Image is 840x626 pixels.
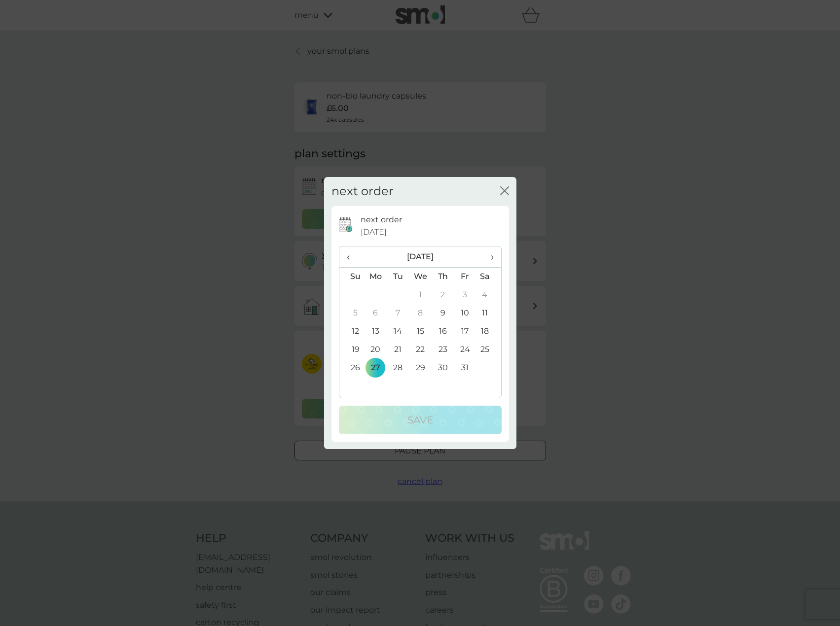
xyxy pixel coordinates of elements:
td: 18 [476,322,501,341]
button: close [500,186,509,197]
td: 1 [409,286,432,304]
td: 10 [454,304,476,322]
td: 8 [409,304,432,322]
td: 15 [409,322,432,341]
td: 13 [365,322,387,341]
td: 27 [365,359,387,377]
td: 16 [432,322,454,341]
td: 31 [454,359,476,377]
td: 4 [476,286,501,304]
td: 29 [409,359,432,377]
th: Fr [454,267,476,286]
p: Save [407,412,433,428]
td: 7 [387,304,409,322]
th: [DATE] [365,246,476,268]
th: Su [339,267,365,286]
th: We [409,267,432,286]
td: 6 [365,304,387,322]
td: 25 [476,341,501,359]
td: 11 [476,304,501,322]
td: 26 [339,359,365,377]
td: 23 [432,341,454,359]
td: 12 [339,322,365,341]
td: 3 [454,286,476,304]
td: 30 [432,359,454,377]
span: › [483,246,493,267]
td: 28 [387,359,409,377]
th: Sa [476,267,501,286]
td: 21 [387,341,409,359]
td: 5 [339,304,365,322]
span: ‹ [347,246,357,267]
td: 9 [432,304,454,322]
td: 2 [432,286,454,304]
td: 22 [409,341,432,359]
td: 14 [387,322,409,341]
button: Save [339,406,502,434]
th: Tu [387,267,409,286]
td: 24 [454,341,476,359]
td: 17 [454,322,476,341]
p: next order [361,213,402,226]
th: Mo [365,267,387,286]
th: Th [432,267,454,286]
span: [DATE] [361,226,387,239]
h2: next order [331,184,394,199]
td: 19 [339,341,365,359]
td: 20 [365,341,387,359]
